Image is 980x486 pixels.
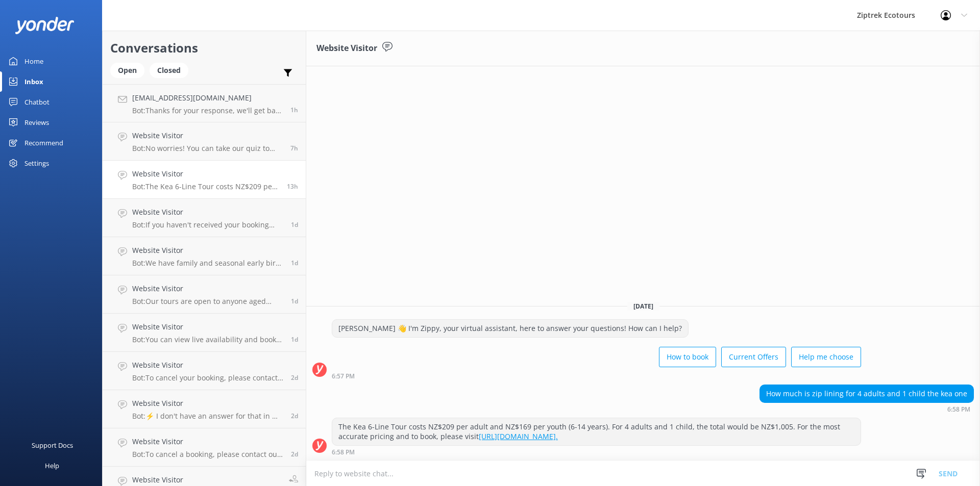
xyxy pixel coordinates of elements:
[132,283,283,294] h4: Website Visitor
[132,130,283,141] h4: Website Visitor
[150,64,193,75] a: Closed
[24,51,43,71] div: Home
[24,71,43,92] div: Inbox
[24,133,63,153] div: Recommend
[132,245,283,256] h4: Website Visitor
[103,275,306,314] a: Website VisitorBot:Our tours are open to anyone aged [DEMOGRAPHIC_DATA] and up! Kids aged [DEMOGR...
[760,385,973,402] div: How much is zip lining for 4 adults and 1 child the kea one
[15,17,74,34] img: yonder-white-logo.png
[332,448,861,455] div: 06:58pm 16-Aug-2025 (UTC +12:00) Pacific/Auckland
[132,92,283,104] h4: [EMAIL_ADDRESS][DOMAIN_NAME]
[132,297,283,306] p: Bot: Our tours are open to anyone aged [DEMOGRAPHIC_DATA] and up! Kids aged [DEMOGRAPHIC_DATA] ne...
[150,63,188,78] div: Closed
[332,418,861,445] div: The Kea 6-Line Tour costs NZ$209 per adult and NZ$169 per youth (6-14 years). For 4 adults and 1 ...
[110,63,144,78] div: Open
[291,373,298,382] span: 02:28am 15-Aug-2025 (UTC +12:00) Pacific/Auckland
[332,372,861,379] div: 06:57pm 16-Aug-2025 (UTC +12:00) Pacific/Auckland
[132,450,283,459] p: Bot: To cancel a booking, please contact our friendly Guest Services Team by emailing us at [EMAI...
[103,390,306,428] a: Website VisitorBot:⚡ I don't have an answer for that in my knowledge base. Please try and rephras...
[290,144,298,152] span: 01:28am 17-Aug-2025 (UTC +12:00) Pacific/Auckland
[291,335,298,344] span: 10:58am 15-Aug-2025 (UTC +12:00) Pacific/Auckland
[132,106,283,115] p: Bot: Thanks for your response, we'll get back to you as soon as we can during opening hours.
[479,431,558,441] a: [URL][DOMAIN_NAME].
[627,302,659,311] span: [DATE]
[103,84,306,122] a: [EMAIL_ADDRESS][DOMAIN_NAME]Bot:Thanks for your response, we'll get back to you as soon as we can...
[291,450,298,458] span: 05:54pm 14-Aug-2025 (UTC +12:00) Pacific/Auckland
[110,38,298,58] h2: Conversations
[132,144,283,153] p: Bot: No worries! You can take our quiz to help choose the best zipline adventure for you at [URL]...
[132,398,283,409] h4: Website Visitor
[103,199,306,237] a: Website VisitorBot:If you haven't received your booking confirmation, please check your spam or p...
[291,220,298,229] span: 10:16pm 15-Aug-2025 (UTC +12:00) Pacific/Auckland
[103,161,306,199] a: Website VisitorBot:The Kea 6-Line Tour costs NZ$209 per adult and NZ$169 per youth (6-14 years). ...
[132,182,279,191] p: Bot: The Kea 6-Line Tour costs NZ$209 per adult and NZ$169 per youth (6-14 years). For 4 adults a...
[103,314,306,352] a: Website VisitorBot:You can view live availability and book your zipline tour online at [URL][DOMA...
[24,153,49,173] div: Settings
[791,347,861,367] button: Help me choose
[103,237,306,275] a: Website VisitorBot:We have family and seasonal early bird discounts available, and they can chang...
[316,42,377,55] h3: Website Visitor
[659,347,716,367] button: How to book
[947,406,970,413] strong: 6:58 PM
[291,297,298,305] span: 08:15pm 15-Aug-2025 (UTC +12:00) Pacific/Auckland
[132,259,283,268] p: Bot: We have family and seasonal early bird discounts available, and they can change throughout t...
[132,373,283,382] p: Bot: To cancel your booking, please contact our friendly Guest Services Team by emailing us at [E...
[103,122,306,161] a: Website VisitorBot:No worries! You can take our quiz to help choose the best zipline adventure fo...
[132,207,283,218] h4: Website Visitor
[332,449,355,455] strong: 6:58 PM
[759,405,974,413] div: 06:58pm 16-Aug-2025 (UTC +12:00) Pacific/Auckland
[132,168,279,180] h4: Website Visitor
[110,64,150,75] a: Open
[132,474,281,485] h4: Website Visitor
[45,455,59,476] div: Help
[290,106,298,114] span: 07:28am 17-Aug-2025 (UTC +12:00) Pacific/Auckland
[332,320,688,337] div: [PERSON_NAME] 👋 I'm Zippy, your virtual assistant, here to answer your questions! How can I help?
[103,352,306,390] a: Website VisitorBot:To cancel your booking, please contact our friendly Guest Services Team by ema...
[103,428,306,467] a: Website VisitorBot:To cancel a booking, please contact our friendly Guest Services Team by emaili...
[287,182,298,191] span: 06:58pm 16-Aug-2025 (UTC +12:00) Pacific/Auckland
[291,412,298,420] span: 10:08pm 14-Aug-2025 (UTC +12:00) Pacific/Auckland
[132,360,283,371] h4: Website Visitor
[721,347,786,367] button: Current Offers
[132,220,283,229] p: Bot: If you haven't received your booking confirmation, please check your spam or promotions fold...
[132,335,283,344] p: Bot: You can view live availability and book your zipline tour online at [URL][DOMAIN_NAME].
[332,373,355,379] strong: 6:57 PM
[132,321,283,332] h4: Website Visitor
[24,112,49,133] div: Reviews
[132,436,283,447] h4: Website Visitor
[24,92,50,112] div: Chatbot
[32,435,73,455] div: Support Docs
[291,259,298,267] span: 09:49pm 15-Aug-2025 (UTC +12:00) Pacific/Auckland
[132,412,283,421] p: Bot: ⚡ I don't have an answer for that in my knowledge base. Please try and rephrase your questio...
